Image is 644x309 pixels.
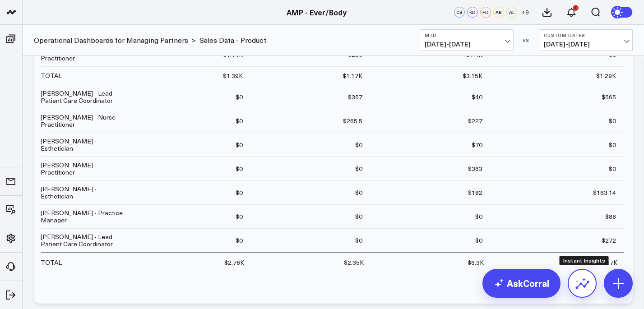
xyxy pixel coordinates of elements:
[602,92,616,101] div: $565
[609,164,616,173] div: $0
[41,228,131,252] td: [PERSON_NAME] - Lead Patient Care Coordinator
[41,204,131,228] td: [PERSON_NAME] - Practice Manager
[598,258,617,267] div: $2.57K
[463,71,482,80] div: $3.15K
[343,71,362,80] div: $1.17K
[472,140,482,149] div: $70
[420,29,514,51] button: MTD[DATE]-[DATE]
[609,116,616,125] div: $0
[521,9,529,15] span: + 9
[34,35,188,45] a: Operational Dashboards for Managing Partners
[544,32,628,38] b: Custom Dates
[518,37,534,43] div: VS
[236,140,243,149] div: $0
[344,258,364,267] div: $2.35K
[468,258,484,267] div: $6.3K
[468,116,482,125] div: $227
[475,212,482,221] div: $0
[41,258,62,267] div: TOTAL
[593,188,616,197] div: $163.14
[236,164,243,173] div: $0
[602,236,616,245] div: $272
[41,157,131,180] td: [PERSON_NAME] Practitioner
[609,140,616,149] div: $0
[236,212,243,221] div: $0
[224,258,244,267] div: $2.78K
[41,85,131,109] td: [PERSON_NAME] - Lead Patient Care Coordinator
[480,7,491,18] div: FD
[236,92,243,101] div: $0
[467,7,478,18] div: KD
[355,212,362,221] div: $0
[573,5,579,11] div: 1
[468,164,482,173] div: $363
[223,71,243,80] div: $1.39K
[343,116,362,125] div: $265.5
[236,188,243,197] div: $0
[287,7,347,17] a: AMP - Ever/Body
[41,180,131,204] td: [PERSON_NAME] - Esthetician
[519,7,530,18] button: +9
[355,140,362,149] div: $0
[199,35,266,45] a: Sales Data - Product
[596,71,616,80] div: $1.29K
[34,35,196,45] div: >
[355,188,362,197] div: $0
[236,236,243,245] div: $0
[41,109,131,133] td: [PERSON_NAME] - Nurse Practitioner
[544,41,628,48] span: [DATE] - [DATE]
[605,212,616,221] div: $88
[472,92,482,101] div: $40
[41,66,131,85] td: TOTAL
[506,7,517,18] div: AL
[454,7,465,18] div: CS
[482,269,561,298] a: AskCorral
[425,41,509,48] span: [DATE] - [DATE]
[355,164,362,173] div: $0
[539,29,633,51] button: Custom Dates[DATE]-[DATE]
[236,116,243,125] div: $0
[41,133,131,157] td: [PERSON_NAME] - Esthetician
[493,7,504,18] div: AB
[468,188,482,197] div: $182
[348,92,362,101] div: $357
[355,236,362,245] div: $0
[475,236,482,245] div: $0
[425,32,509,38] b: MTD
